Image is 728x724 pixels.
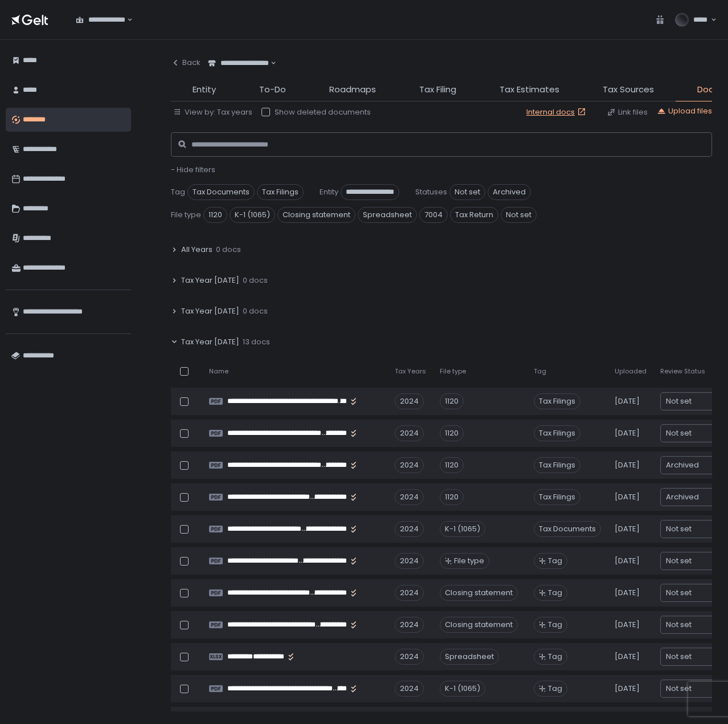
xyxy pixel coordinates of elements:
span: 0 docs [216,245,241,255]
span: Statuses [415,187,447,197]
button: View by: Tax years [173,107,252,117]
span: 1120 [203,207,227,223]
span: [DATE] [615,556,640,566]
span: Archived [666,491,699,503]
div: 2024 [395,393,424,409]
span: File type [454,556,484,566]
span: Not set [666,651,692,662]
div: 1120 [440,393,464,409]
span: Tag [548,652,562,662]
span: Tag [548,684,562,694]
span: Tax Return [450,207,498,223]
div: 2024 [395,585,424,601]
span: K-1 (1065) [230,207,275,223]
span: Entity [320,187,338,197]
span: Tax Year [DATE] [181,337,239,347]
span: Not set [666,683,692,694]
div: 1120 [440,425,464,441]
span: Review Status [660,367,705,376]
span: To-Do [259,83,286,96]
span: Not set [666,396,692,407]
span: Tag [534,367,546,376]
span: Tax Filings [534,457,580,473]
span: Uploaded [615,367,647,376]
div: 1120 [440,489,464,505]
span: Tag [548,556,562,566]
span: [DATE] [615,620,640,630]
span: Tag [548,588,562,598]
span: Not set [666,587,692,599]
span: Not set [666,555,692,567]
div: 2024 [395,649,424,665]
input: Search for option [269,58,269,69]
span: Name [209,367,228,376]
span: Not set [666,523,692,535]
span: 13 docs [243,337,270,347]
span: Not set [666,619,692,631]
span: Tag [548,620,562,630]
input: Search for option [125,14,126,26]
span: [DATE] [615,652,640,662]
span: 0 docs [243,306,268,316]
span: [DATE] [615,492,640,502]
div: K-1 (1065) [440,681,485,697]
div: 2024 [395,425,424,441]
span: [DATE] [615,524,640,534]
span: Tax Filings [257,184,304,200]
button: Link files [607,107,648,117]
span: Tax Filings [534,489,580,505]
div: Back [171,58,201,68]
span: Tax Filing [419,83,456,96]
span: Entity [193,83,216,96]
button: Upload files [657,106,712,116]
div: 2024 [395,489,424,505]
div: 2024 [395,521,424,537]
span: All Years [181,245,212,255]
span: Tax Years [395,367,426,376]
span: Tax Year [DATE] [181,306,239,316]
span: Tax Documents [534,521,601,537]
span: Roadmaps [329,83,376,96]
span: Not set [666,428,692,439]
button: Back [171,51,201,74]
span: Tax Sources [603,83,654,96]
span: 7004 [419,207,448,223]
div: 2024 [395,457,424,473]
span: [DATE] [615,684,640,694]
span: Archived [666,459,699,471]
span: Tax Filings [534,393,580,409]
span: File type [440,367,466,376]
button: - Hide filters [171,165,215,175]
span: Tax Estimates [500,83,559,96]
span: File type [171,210,201,220]
div: K-1 (1065) [440,521,485,537]
span: Closing statement [277,207,355,223]
div: 2024 [395,617,424,633]
span: Archived [488,184,531,200]
span: Tax Year [DATE] [181,275,239,286]
span: [DATE] [615,588,640,598]
span: Not set [449,184,485,200]
span: Tag [171,187,185,197]
a: Internal docs [526,107,588,117]
div: Closing statement [440,617,518,633]
div: Closing statement [440,585,518,601]
span: [DATE] [615,396,640,406]
span: 0 docs [243,275,268,286]
div: Search for option [201,51,276,75]
span: Not set [501,207,537,223]
span: Tax Documents [187,184,255,200]
div: 1120 [440,457,464,473]
span: [DATE] [615,460,640,470]
div: Spreadsheet [440,649,499,665]
span: [DATE] [615,428,640,438]
div: Search for option [68,8,133,32]
div: 2024 [395,681,424,697]
div: 2024 [395,553,424,569]
span: Tax Filings [534,425,580,441]
span: Spreadsheet [358,207,417,223]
